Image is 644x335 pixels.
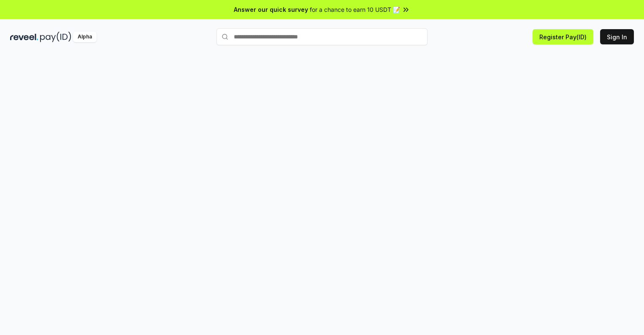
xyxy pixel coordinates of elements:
[73,32,97,42] div: Alpha
[40,32,71,42] img: pay_id
[234,5,308,14] span: Answer our quick survey
[10,32,38,42] img: reveel_dark
[533,29,593,44] button: Register Pay(ID)
[600,29,634,44] button: Sign In
[310,5,400,14] span: for a chance to earn 10 USDT 📝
